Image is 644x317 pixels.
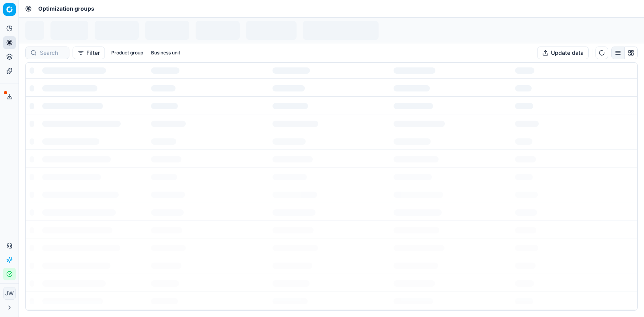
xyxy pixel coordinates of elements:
[108,48,146,58] button: Product group
[40,49,64,57] input: Search
[148,48,183,58] button: Business unit
[537,47,589,59] button: Update data
[38,5,94,13] span: Optimization groups
[73,47,105,59] button: Filter
[3,287,16,300] button: JW
[4,287,15,299] span: JW
[38,5,94,13] nav: breadcrumb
